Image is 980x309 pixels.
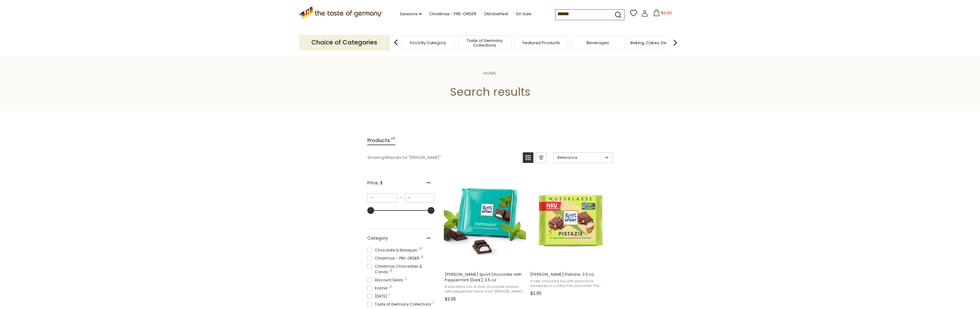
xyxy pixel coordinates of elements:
[410,40,446,45] a: Food By Category
[529,179,612,261] img: Ritter Pistazie
[444,174,526,304] a: Ritter Sport Chocolate with Peppermint (Dark), 3.5 oz
[484,11,508,17] a: Oktoberfest
[529,174,612,304] a: Ritter Pistazie, 3.5 oz.
[397,195,405,201] span: –
[390,269,392,272] span: 8
[19,85,961,99] h1: Search results
[421,256,423,259] span: 8
[669,36,681,49] img: next arrow
[367,285,389,291] span: Kosher
[400,11,422,17] a: Seasons
[530,290,541,297] span: $3.95
[536,152,546,163] a: View list mode
[460,38,509,48] a: Taste of Germany Collections
[367,293,389,299] span: [DATE]
[630,40,679,45] a: Baking, Cakes, Desserts
[649,9,676,19] button: $0.00
[445,272,525,283] span: [PERSON_NAME] Sport Chocolate with Peppermint (Dark), 3.5 oz
[433,302,434,305] span: 1
[384,155,389,160] b: 48
[444,179,526,261] img: Ritter Sport Chocolate with Peppermint (Dark), 3.5 oz
[523,152,533,163] a: View grid mode
[530,272,611,277] span: [PERSON_NAME] Pistazie, 3.5 oz.
[299,35,390,50] p: Choice of Categories
[389,293,390,297] span: 1
[367,277,405,283] span: Discount Deals
[391,136,395,145] span: 48
[367,235,388,242] span: Category
[367,302,433,307] span: Taste of Germany Collections
[367,247,419,253] span: Chocolate & Marzipan
[378,180,383,186] span: , $
[557,155,603,160] span: Relevance
[405,277,407,280] span: 2
[661,10,672,16] span: $0.00
[553,152,613,163] a: Sort options
[389,285,392,288] span: 21
[516,11,532,17] a: On Sale
[367,152,518,163] div: Showing results for " "
[367,264,436,275] span: Christmas Chocolates & Candy
[390,36,402,49] img: previous arrow
[419,247,422,251] span: 37
[429,11,476,17] a: Christmas - PRE-ORDER
[587,40,609,45] a: Beverages
[367,180,383,186] span: Price
[367,136,395,145] a: View Products Tab
[523,40,560,45] a: Featured Products
[367,256,421,261] span: Christmas - PRE-ORDER
[483,70,496,76] a: Home
[445,296,456,302] span: $3.95
[445,284,525,294] span: A wonderful mix of dark chocolate infused with peppermint flavor. from [PERSON_NAME]. The uniquel...
[530,279,611,288] span: A new chocolate bar with pistachios immersed in a silky milk chocolate. The uniquely square choco...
